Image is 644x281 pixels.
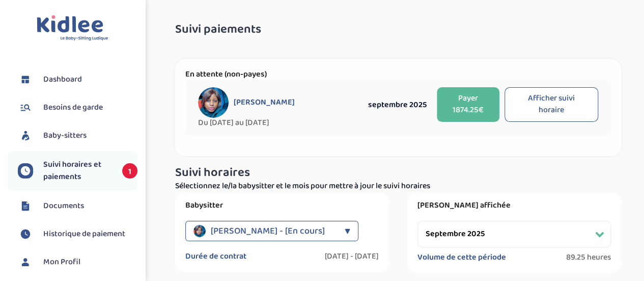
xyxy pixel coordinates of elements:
img: besoin.svg [18,100,33,115]
label: [PERSON_NAME] affichée [417,200,611,211]
span: Baby-sitters [43,130,87,142]
span: Dashboard [43,73,82,86]
a: Documents [18,198,137,214]
label: [DATE] - [DATE] [325,251,379,262]
div: ▼ [345,221,350,241]
span: Documents [43,200,84,212]
p: En attente (non-payes) [185,69,611,80]
span: Du [DATE] au [DATE] [198,118,363,128]
span: 89.25 heures [566,252,611,263]
span: Historique de paiement [43,228,125,240]
a: Historique de paiement [18,226,137,242]
button: Payer 1874.25€ [437,87,499,122]
label: Durée de contrat [185,251,246,262]
span: Besoins de garde [43,101,103,114]
img: dashboard.svg [18,72,33,87]
img: profil.svg [18,254,33,270]
p: Sélectionnez le/la babysitter et le mois pour mettre à jour le suivi horaires [175,180,621,192]
span: Suivi horaires et paiements [43,159,112,183]
img: suivihoraire.svg [18,226,33,242]
img: avatar [198,87,229,118]
label: Volume de cette période [417,252,506,263]
a: Besoins de garde [18,100,137,115]
img: avatar_naomi-noumba_2025_06_24_20_09_43.png [193,225,206,237]
a: Suivi horaires et paiements 1 [18,159,137,183]
span: Suivi paiements [175,23,261,36]
h3: Suivi horaires [175,166,621,180]
div: septembre 2025 [363,98,432,111]
span: [PERSON_NAME] [234,97,295,108]
a: Mon Profil [18,254,137,270]
button: Afficher suivi horaire [505,87,598,122]
label: Babysitter [185,200,379,211]
img: babysitters.svg [18,128,33,143]
img: suivihoraire.svg [18,163,33,178]
img: documents.svg [18,198,33,214]
img: logo.svg [37,15,108,41]
span: [PERSON_NAME] - [En cours] [211,221,325,241]
span: 1 [122,163,137,178]
a: Baby-sitters [18,128,137,143]
span: Mon Profil [43,256,80,268]
a: Dashboard [18,72,137,87]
